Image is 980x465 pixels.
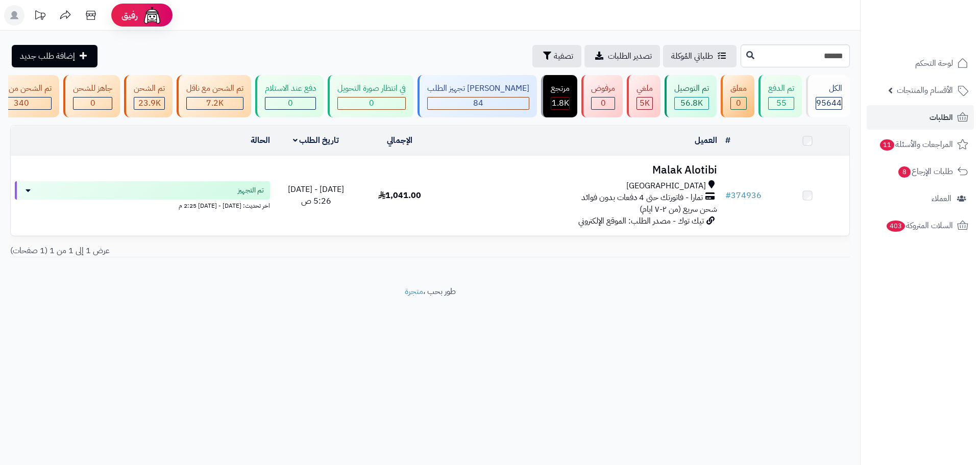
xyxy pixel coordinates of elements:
[551,97,569,109] div: 1820
[736,97,741,109] span: 0
[769,97,794,109] div: 55
[446,164,717,176] h3: Malak Alotibi
[428,97,529,109] div: 84
[369,97,374,109] span: 0
[725,134,730,146] a: #
[238,185,264,195] span: تم التجهيز
[61,75,122,117] a: جاهز للشحن 0
[415,75,539,117] a: [PERSON_NAME] تجهيز الطلب 84
[551,83,570,94] div: مرتجع
[584,45,660,67] a: تصدير الطلبات
[27,5,53,28] a: تحديثات المنصة
[73,83,112,94] div: جاهز للشحن
[552,97,569,109] span: 1.8K
[897,83,953,97] span: الأقسام والمنتجات
[929,110,953,125] span: الطلبات
[20,50,75,62] span: إضافة طلب جديد
[90,97,95,109] span: 0
[731,97,746,109] div: 0
[816,83,842,94] div: الكل
[293,134,339,146] a: تاريخ الطلب
[427,83,529,94] div: [PERSON_NAME] تجهيز الطلب
[473,97,483,109] span: 84
[730,83,747,94] div: معلق
[756,75,804,117] a: تم الدفع 55
[532,45,581,67] button: تصفية
[625,75,663,117] a: ملغي 5K
[816,97,842,109] span: 95644
[134,97,164,109] div: 23916
[387,134,412,146] a: الإجمالي
[186,83,243,94] div: تم الشحن مع ناقل
[288,97,293,109] span: 0
[581,192,703,204] span: تمارا - فاتورتك حتى 4 دفعات بدون فوائد
[592,97,615,109] div: 0
[911,8,970,29] img: logo-2.png
[14,97,29,109] span: 340
[725,189,762,202] a: #374936
[671,50,713,62] span: طلباتي المُوكلة
[886,220,905,232] span: 403
[867,213,974,238] a: السلات المتروكة403
[138,97,161,109] span: 23.9K
[134,83,165,94] div: تم الشحن
[867,132,974,157] a: المراجعات والأسئلة11
[15,200,270,210] div: اخر تحديث: [DATE] - [DATE] 2:25 م
[879,137,953,152] span: المراجعات والأسئلة
[608,50,652,62] span: تصدير الطلبات
[539,75,579,117] a: مرتجع 1.8K
[768,83,794,94] div: تم الدفع
[680,97,703,109] span: 56.8K
[73,97,112,109] div: 0
[187,97,243,109] div: 7223
[879,139,895,151] span: 11
[898,166,911,178] span: 8
[121,9,138,21] span: رفيق
[867,105,974,130] a: الطلبات
[378,189,421,202] span: 1,041.00
[867,186,974,211] a: العملاء
[932,191,951,206] span: العملاء
[640,203,717,215] span: شحن سريع (من ٢-٧ ايام)
[626,180,706,192] span: [GEOGRAPHIC_DATA]
[405,285,423,298] a: متجرة
[719,75,756,117] a: معلق 0
[886,218,953,233] span: السلات المتروكة
[915,56,953,70] span: لوحة التحكم
[663,75,719,117] a: تم التوصيل 56.8K
[578,215,704,227] span: تيك توك - مصدر الطلب: الموقع الإلكتروني
[175,75,253,117] a: تم الشحن مع ناقل 7.2K
[867,159,974,184] a: طلبات الإرجاع8
[674,83,709,94] div: تم التوصيل
[251,134,270,146] a: الحالة
[326,75,415,117] a: في انتظار صورة التحويل 0
[554,50,573,62] span: تصفية
[265,83,316,94] div: دفع عند الاستلام
[122,75,175,117] a: تم الشحن 23.9K
[640,97,650,109] span: 5K
[253,75,326,117] a: دفع عند الاستلام 0
[12,45,97,67] a: إضافة طلب جديد
[804,75,852,117] a: الكل95644
[337,83,406,94] div: في انتظار صورة التحويل
[3,245,430,257] div: عرض 1 إلى 1 من 1 (1 صفحات)
[288,183,344,207] span: [DATE] - [DATE] 5:26 ص
[725,189,731,202] span: #
[265,97,315,109] div: 0
[591,83,615,94] div: مرفوض
[601,97,606,109] span: 0
[776,97,787,109] span: 55
[142,5,162,26] img: ai-face.png
[663,45,737,67] a: طلباتي المُوكلة
[897,164,953,179] span: طلبات الإرجاع
[579,75,625,117] a: مرفوض 0
[206,97,224,109] span: 7.2K
[636,83,653,94] div: ملغي
[637,97,652,109] div: 4985
[675,97,708,109] div: 56797
[867,51,974,76] a: لوحة التحكم
[695,134,717,146] a: العميل
[338,97,405,109] div: 0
